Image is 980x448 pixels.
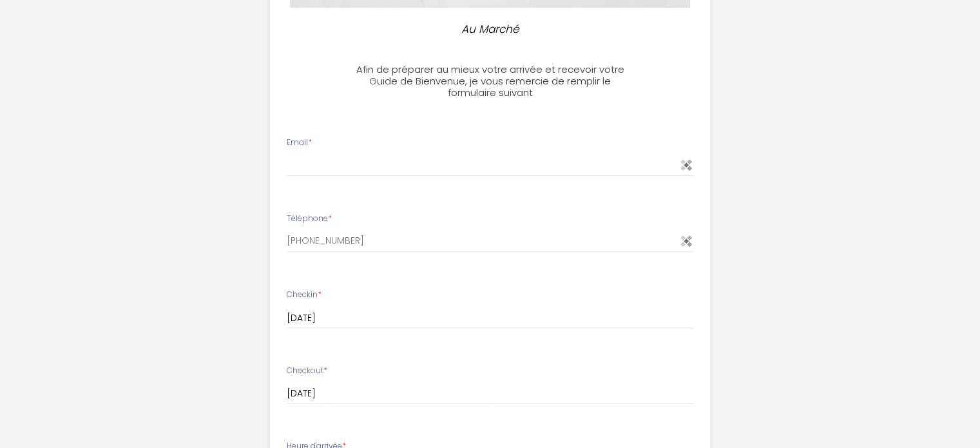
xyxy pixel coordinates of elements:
[287,137,312,149] label: Email
[680,159,692,171] img: Sticky Password
[347,64,633,99] h3: Afin de préparer au mieux votre arrivée et recevoir votre Guide de Bienvenue, je vous remercie de...
[352,21,628,38] p: Au Marché
[680,235,692,247] img: Sticky Password
[287,289,322,301] label: Checkin
[287,365,327,377] label: Checkout
[287,213,332,225] label: Téléphone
